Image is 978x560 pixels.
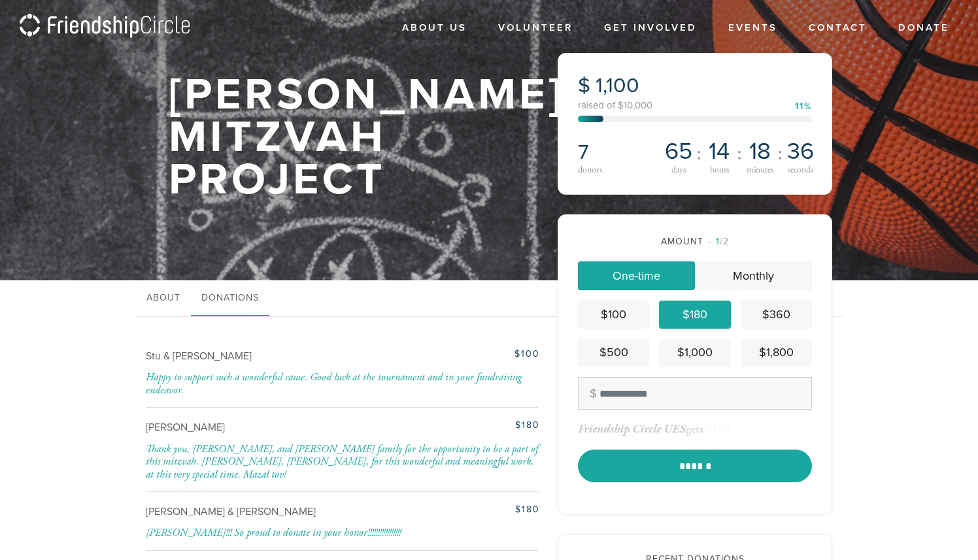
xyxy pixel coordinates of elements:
[799,16,877,41] a: Contact
[488,16,582,41] a: Volunteer
[664,344,725,361] div: $1,000
[671,166,686,175] span: days
[664,306,725,323] div: $180
[146,505,316,518] span: [PERSON_NAME] & [PERSON_NAME]
[696,143,701,164] span: :
[392,16,477,41] a: About Us
[708,236,729,247] span: /2
[594,16,707,41] a: Get Involved
[695,261,812,290] a: Monthly
[578,421,686,436] span: Friendship Circle UES
[718,16,787,41] a: Events
[403,418,540,432] div: $180
[146,371,540,397] div: Happy to support such a wonderful cause. Good luck at the tournament and in your fundraising ende...
[403,502,540,516] div: $180
[578,165,658,174] div: donors
[596,73,639,98] span: 1,100
[888,16,959,41] a: Donate
[20,14,190,39] img: logo_fc.png
[169,74,564,201] h1: [PERSON_NAME] Mitzvah Project
[741,301,812,329] a: $360
[578,101,812,110] div: raised of $10,000
[788,166,813,175] span: seconds
[136,280,191,317] a: About
[787,140,814,163] span: 36
[706,421,730,436] div: $180
[737,143,742,164] span: :
[146,527,540,539] div: [PERSON_NAME]!!! So proud to donate in your honor!!!!!!!!!!!!!!!!!
[578,301,649,329] a: $100
[583,344,644,361] div: $500
[749,140,771,163] span: 18
[146,421,225,434] span: [PERSON_NAME]
[741,338,812,367] a: $1,800
[578,73,590,98] span: $
[403,347,540,361] div: $100
[578,261,695,290] a: One-time
[709,140,730,163] span: 14
[578,140,658,165] h2: 7
[578,235,812,248] div: Amount
[716,236,720,247] span: 1
[795,102,812,111] div: 11%
[746,344,807,361] div: $1,800
[710,166,729,175] span: hours
[146,443,540,481] div: Thank you, [PERSON_NAME], and [PERSON_NAME] family for the opportunity to be a part of this mitzv...
[583,306,644,323] div: $100
[146,350,252,363] span: Stu & [PERSON_NAME]
[659,338,730,367] a: $1,000
[747,166,773,175] span: minutes
[665,140,692,163] span: 65
[578,421,703,436] div: gets
[659,301,730,329] a: $180
[777,143,783,164] span: :
[746,306,807,323] div: $360
[191,280,269,317] a: Donations
[578,338,649,367] a: $500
